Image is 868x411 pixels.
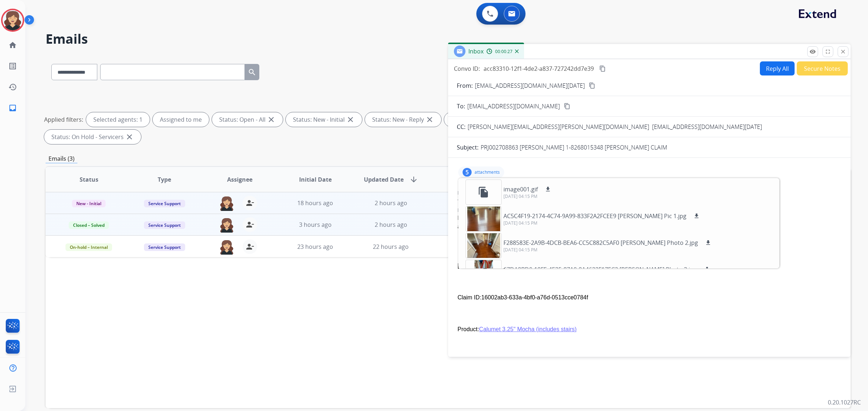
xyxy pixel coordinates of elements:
span: 2 hours ago [375,199,407,207]
span: 23 hours ago [297,243,333,251]
mat-icon: content_copy [564,103,570,109]
b: Product: [458,326,479,332]
button: Secure Notes [797,61,848,75]
a: Calumet 3.25" Mocha (includes stairs) [479,326,577,332]
div: Status: New - Reply [365,112,441,127]
mat-icon: download [705,239,711,246]
mat-icon: close [125,133,134,141]
p: From: [457,81,473,90]
mat-icon: close [840,48,846,55]
mat-icon: download [693,213,700,219]
img: agent-avatar [220,196,234,211]
p: CC: [457,122,465,131]
span: Initial Date [299,175,332,184]
p: To: [457,102,465,111]
div: Status: Open - All [212,112,283,127]
p: 67DA9BD0-19FE-4E35-87A0-9A4622F17EC2 [PERSON_NAME] Photo 3.jpg [503,265,697,274]
p: [DATE] 04:15 PM [503,220,701,226]
p: AC5C4F19-2174-4C74-9A99-833F2A2FCEE9 [PERSON_NAME] Pic 1.jpg [503,212,686,220]
span: New - Initial [72,200,106,207]
p: PRJ002708863 [PERSON_NAME] 1-8268015348 [PERSON_NAME] CLAIM [481,143,667,152]
mat-icon: download [545,186,551,192]
p: Please review and advise if the additional amount is approved. [458,214,605,240]
mat-icon: person_remove [246,199,254,207]
mat-icon: person_remove [246,242,254,251]
span: Inbox [468,47,484,55]
span: Updated Date [364,175,404,184]
div: Status: New - Initial [286,112,362,127]
span: 00:00:27 [495,49,512,55]
p: Subject: [457,143,478,152]
div: Date: [458,207,841,214]
mat-icon: content_copy [599,65,606,72]
mat-icon: list_alt [8,62,17,70]
p: [PERSON_NAME] CLAIM [458,261,841,270]
span: [EMAIL_ADDRESS][DOMAIN_NAME][DATE] [652,123,762,131]
span: On-hold – Internal [65,243,112,251]
h2: Emails [46,32,851,46]
span: acc83310-12f1-4de2-a837-727242dd7e39 [484,65,594,73]
mat-icon: home [8,41,17,49]
mat-icon: close [267,115,276,124]
button: Reply All [760,61,795,75]
img: avatar [3,10,23,30]
span: Type [158,175,171,184]
span: Status [80,175,98,184]
span: 3 hours ago [299,221,332,229]
mat-icon: close [425,115,434,124]
p: image001.gif [503,185,538,194]
mat-icon: download [704,266,710,273]
mat-icon: history [8,83,17,91]
mat-icon: arrow_downward [409,175,418,184]
p: Applied filters: [44,115,83,124]
div: 5 [463,168,472,177]
span: [PERSON_NAME][EMAIL_ADDRESS][PERSON_NAME][DOMAIN_NAME] [468,123,649,131]
div: From: [458,189,841,196]
span: Closed – Solved [69,221,109,229]
p: F288583E-2A9B-4DCB-BEA6-CC5C882C5AF0 [PERSON_NAME] Photo 2.jpg [503,238,698,247]
span: 18 hours ago [297,199,333,207]
mat-icon: inbox [8,104,17,112]
mat-icon: close [346,115,355,124]
span: 2 hours ago [375,221,407,229]
span: [EMAIL_ADDRESS][DOMAIN_NAME] [467,102,560,111]
span: 22 hours ago [373,243,409,251]
mat-icon: remove_red_eye [809,48,816,55]
p: [DATE] 04:15 PM [503,194,552,199]
mat-icon: fullscreen [825,48,831,55]
p: [DATE] 04:15 PM [503,247,712,253]
mat-icon: search [248,68,256,77]
mat-icon: person_remove [246,220,254,229]
div: Selected agents: 1 [86,112,150,127]
p: attachments [475,169,500,175]
span: Service Support [144,200,185,207]
span: Service Support [144,221,185,229]
b: Claim ID: [458,294,481,300]
img: agent-avatar [220,217,234,233]
span: Assignee [227,175,252,184]
div: Assigned to me [153,112,209,127]
div: To: [458,198,841,205]
div: Status: On Hold - Servicers [44,130,141,144]
p: 0.20.1027RC [828,398,861,407]
p: Convo ID: [454,64,480,73]
mat-icon: content_copy [589,82,595,89]
span: Service Support [144,243,185,251]
p: 16002ab3-633a-4bf0-a76d-0513cce0784f [458,293,841,302]
img: agent-avatar [220,239,234,255]
div: Status: On-hold – Internal [444,112,538,127]
p: [EMAIL_ADDRESS][DOMAIN_NAME][DATE] [475,81,585,90]
p: Emails (3) [46,154,77,163]
mat-icon: file_copy [478,186,489,198]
